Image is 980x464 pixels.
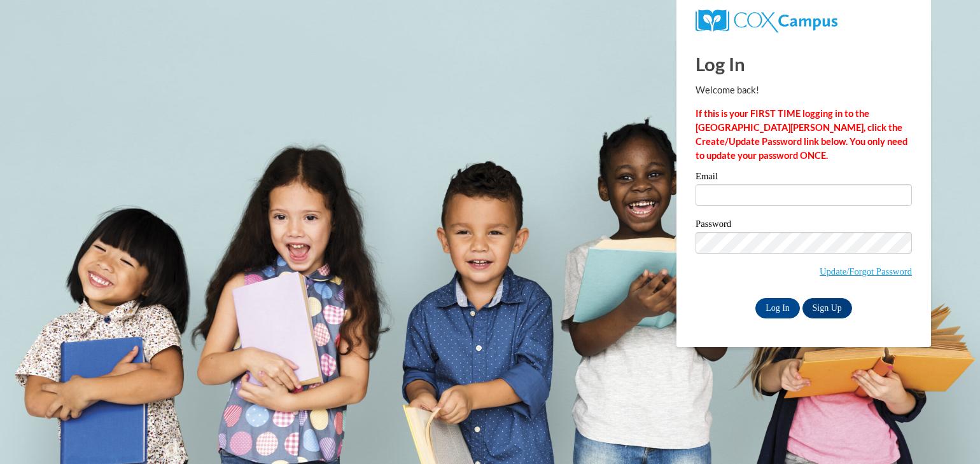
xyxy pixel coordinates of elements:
[696,172,912,184] label: Email
[696,219,912,232] label: Password
[696,15,837,25] a: COX Campus
[696,83,912,97] p: Welcome back!
[696,108,907,161] strong: If this is your FIRST TIME logging in to the [GEOGRAPHIC_DATA][PERSON_NAME], click the Create/Upd...
[802,298,852,318] a: Sign Up
[820,266,912,276] a: Update/Forgot Password
[755,298,800,318] input: Log In
[696,10,837,32] img: COX Campus
[696,51,912,77] h1: Log In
